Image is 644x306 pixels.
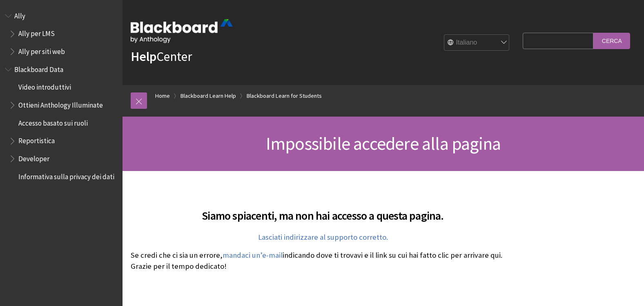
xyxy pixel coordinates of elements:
[18,98,103,109] span: Ottieni Anthology Illuminate
[258,232,388,242] a: Lasciati indirizzare al supporto corretto.
[14,63,63,74] span: Blackboard Data
[18,45,65,56] span: Ally per siti web
[18,170,114,181] span: Informativa sulla privacy dei dati
[5,63,118,184] nav: Book outline for Anthology Illuminate
[223,250,283,260] a: mandaci un’e-mail
[131,48,156,65] strong: Help
[131,19,233,43] img: Blackboard by Anthology
[444,35,510,51] select: Site Language Selector
[131,48,192,65] a: HelpCenter
[18,152,49,163] span: Developer
[14,9,25,20] span: Ally
[180,91,236,101] a: Blackboard Learn Help
[18,134,55,145] span: Reportistica
[131,250,515,271] p: Se credi che ci sia un errore, indicando dove ti trovavi e il link su cui hai fatto clic per arri...
[131,197,515,224] h2: Siamo spiacenti, ma non hai accesso a questa pagina.
[155,91,170,101] a: Home
[18,116,88,127] span: Accesso basato sui ruoli
[18,81,71,92] span: Video introduttivi
[593,33,630,49] input: Cerca
[5,9,118,59] nav: Book outline for Anthology Ally Help
[18,27,55,38] span: Ally per LMS
[266,132,501,155] span: Impossibile accedere alla pagina
[247,91,322,101] a: Blackboard Learn for Students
